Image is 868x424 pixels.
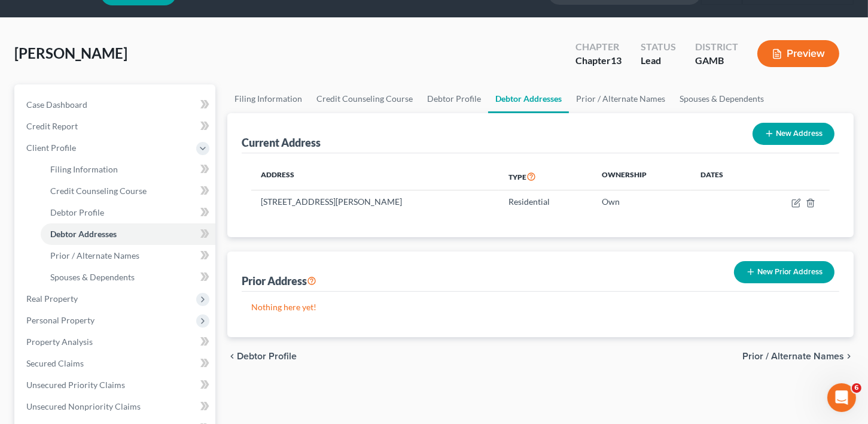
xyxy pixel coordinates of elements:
button: chevron_left Debtor Profile [227,352,297,361]
a: Property Analysis [17,331,215,353]
span: Debtor Addresses [50,229,117,239]
span: Client Profile [26,143,76,153]
th: Ownership [592,163,691,190]
a: Debtor Profile [420,84,488,113]
a: Filing Information [41,159,215,180]
div: Chapter [575,40,622,54]
a: Unsecured Priority Claims [17,374,215,396]
span: [PERSON_NAME] [14,44,127,62]
iframe: Intercom live chat [827,383,856,412]
span: Real Property [26,293,78,304]
button: Prior / Alternate Names chevron_right [742,352,854,361]
a: Filing Information [227,84,309,113]
a: Debtor Profile [41,202,215,223]
span: 13 [611,54,622,66]
a: Credit Counseling Course [41,180,215,202]
button: Preview [757,40,839,67]
a: Debtor Addresses [488,84,569,113]
div: Lead [641,54,676,68]
span: Spouses & Dependents [50,272,135,282]
div: Status [641,40,676,54]
a: Spouses & Dependents [41,266,215,288]
span: Personal Property [26,315,95,325]
td: Own [592,190,691,213]
a: Credit Report [17,116,215,137]
div: Chapter [575,54,622,68]
a: Prior / Alternate Names [41,245,215,266]
span: Prior / Alternate Names [742,352,844,361]
span: Secured Claims [26,358,84,368]
span: Credit Report [26,121,78,131]
span: Unsecured Priority Claims [26,380,125,390]
a: Unsecured Nonpriority Claims [17,396,215,417]
a: Debtor Addresses [41,223,215,245]
th: Dates [691,163,756,190]
span: Case Dashboard [26,99,87,110]
a: Case Dashboard [17,94,215,116]
a: Secured Claims [17,353,215,374]
i: chevron_right [844,352,854,361]
div: GAMB [695,54,738,68]
div: Current Address [242,135,321,150]
th: Address [251,163,499,190]
th: Type [499,163,592,190]
span: 6 [852,383,861,393]
span: Debtor Profile [237,352,297,361]
span: Prior / Alternate Names [50,250,139,261]
a: Spouses & Dependents [672,84,771,113]
i: chevron_left [227,352,237,361]
span: Debtor Profile [50,207,104,217]
span: Filing Information [50,164,118,174]
button: New Prior Address [734,261,835,283]
button: New Address [753,123,835,145]
div: District [695,40,738,54]
span: Property Analysis [26,337,93,347]
td: Residential [499,190,592,213]
p: Nothing here yet! [251,301,830,313]
td: [STREET_ADDRESS][PERSON_NAME] [251,190,499,213]
span: Unsecured Nonpriority Claims [26,401,141,411]
div: Prior Address [242,274,316,288]
span: Credit Counseling Course [50,186,147,196]
a: Credit Counseling Course [309,84,420,113]
a: Prior / Alternate Names [569,84,672,113]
